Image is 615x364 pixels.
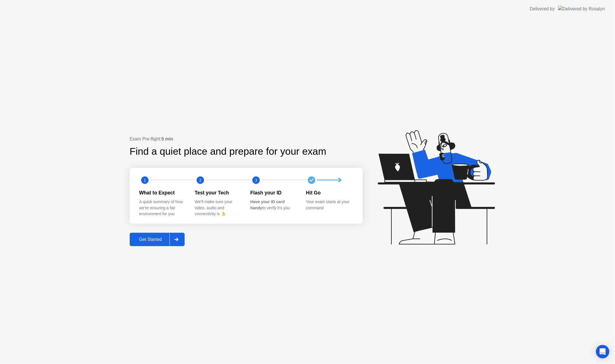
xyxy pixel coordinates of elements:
div: A quick summary of how we’re ensuring a fair environment for you [139,199,186,217]
text: 2 [199,177,201,183]
div: What to Expect [139,189,186,196]
text: 3 [255,177,257,183]
div: Open Intercom Messenger [596,345,609,358]
div: We’ll make sure your video, audio and connectivity is 👌 [195,199,242,217]
div: Flash your ID [250,189,297,196]
b: 5 min [161,137,173,141]
div: Your exam starts at your command [306,199,353,211]
div: Find a quiet place and prepare for your exam [130,144,327,159]
text: 1 [143,177,146,183]
b: Have your ID card handy [250,199,285,210]
div: to verify it’s you [250,199,297,211]
img: Delivered by Rosalyn [558,6,605,12]
div: Exam Pre-flight: [130,136,363,142]
div: Hit Go [306,189,353,196]
div: Test your Tech [195,189,242,196]
button: Get Started [130,233,185,246]
div: Get Started [131,237,170,242]
div: Delivered by [530,6,555,12]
